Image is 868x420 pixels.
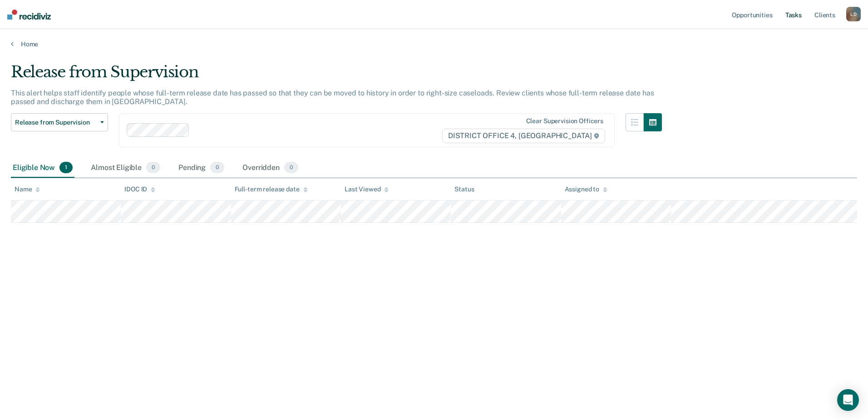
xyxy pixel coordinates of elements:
[89,158,162,178] div: Almost Eligible0
[59,162,73,174] span: 1
[565,185,607,193] div: Assigned to
[11,40,857,48] a: Home
[146,162,160,174] span: 0
[11,89,654,106] p: This alert helps staff identify people whose full-term release date has passed so that they can b...
[15,119,97,126] span: Release from Supervision
[837,389,859,411] div: Open Intercom Messenger
[345,185,389,193] div: Last Viewed
[177,158,226,178] div: Pending0
[846,7,861,21] div: L D
[241,158,300,178] div: Overridden0
[454,185,474,193] div: Status
[210,162,224,174] span: 0
[11,63,662,89] div: Release from Supervision
[11,113,108,131] button: Release from Supervision
[15,185,40,193] div: Name
[7,10,51,20] img: Recidiviz
[11,158,74,178] div: Eligible Now1
[442,129,605,143] span: DISTRICT OFFICE 4, [GEOGRAPHIC_DATA]
[124,185,155,193] div: IDOC ID
[235,185,308,193] div: Full-term release date
[284,162,298,174] span: 0
[846,7,861,21] button: LD
[526,117,603,125] div: Clear supervision officers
